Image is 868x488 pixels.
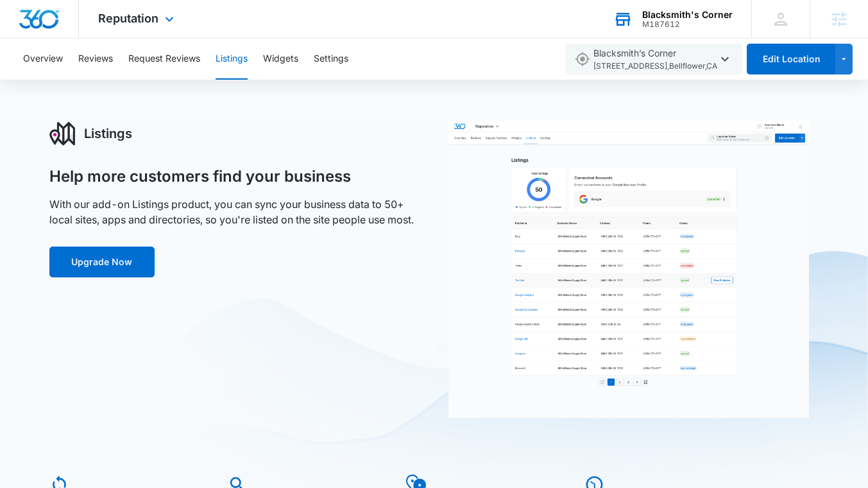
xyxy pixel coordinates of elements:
[593,46,717,73] span: Blacksmith’s Corner
[78,39,113,80] button: Reviews
[747,44,835,74] button: Edit Location
[23,39,63,80] button: Overview
[314,39,348,80] button: Settings
[642,10,733,20] div: account name
[565,44,742,74] button: Blacksmith’s Corner[STREET_ADDRESS],Bellflower,CA
[49,196,420,227] p: With our add-on Listings product, you can sync your business data to 50+ local sites, apps and di...
[128,39,200,80] button: Request Reviews
[216,39,248,80] button: Listings
[593,60,717,73] span: [STREET_ADDRESS] , Bellflower , CA
[49,167,351,186] h1: Help more customers find your business
[642,20,733,29] div: account id
[84,124,132,143] h3: Listings
[263,39,298,80] button: Widgets
[98,12,158,25] span: Reputation
[49,247,155,277] button: Upgrade Now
